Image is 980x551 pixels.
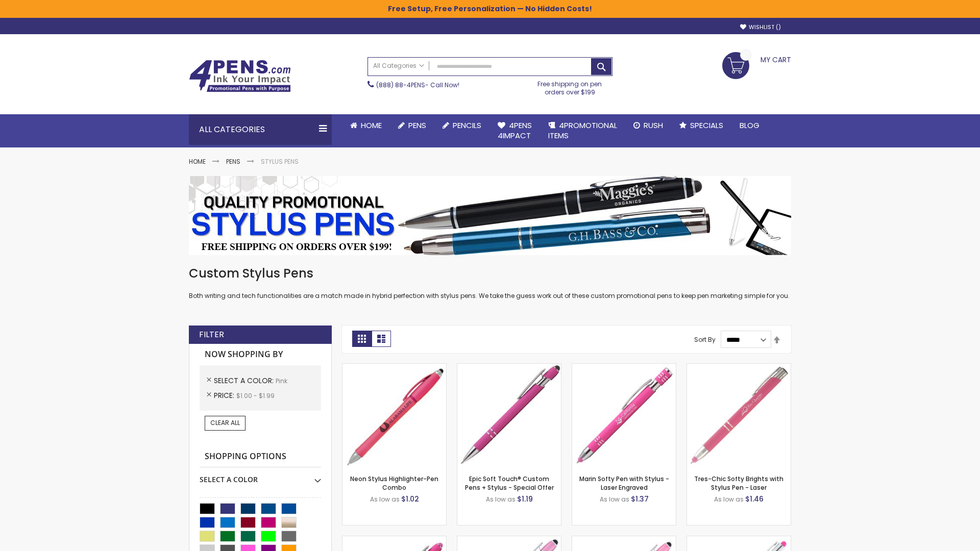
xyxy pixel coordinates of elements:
[572,536,676,544] a: Ellipse Stylus Pen - ColorJet-Pink
[189,265,791,300] div: Both writing and tech functionalities are a match made in hybrid perfection with stylus pens. We ...
[527,76,613,96] div: Free shipping on pen orders over $199
[342,114,390,137] a: Home
[572,363,676,372] a: Marin Softy Pen with Stylus - Laser Engraved-Pink
[368,58,429,74] a: All Categories
[189,265,791,282] h1: Custom Stylus Pens
[687,363,791,372] a: Tres-Chic Softy Brights with Stylus Pen - Laser-Pink
[361,120,382,131] span: Home
[373,62,424,70] span: All Categories
[465,474,554,491] a: Epic Soft Touch® Custom Pens + Stylus - Special Offer
[236,391,275,400] span: $1.00 - $1.99
[631,494,649,504] span: $1.37
[226,157,240,166] a: Pens
[342,364,446,467] img: Neon Stylus Highlighter-Pen Combo-Pink
[200,467,321,485] div: Select A Color
[540,114,625,147] a: 4PROMOTIONALITEMS
[498,120,532,141] span: 4Pens 4impact
[370,495,400,504] span: As low as
[376,81,459,89] span: - Call Now!
[189,114,332,145] div: All Categories
[352,331,372,347] strong: Grid
[210,418,240,427] span: Clear All
[740,120,759,131] span: Blog
[714,495,744,504] span: As low as
[579,474,669,491] a: Marin Softy Pen with Stylus - Laser Engraved
[189,157,206,166] a: Home
[671,114,731,137] a: Specials
[644,120,663,131] span: Rush
[548,120,617,141] span: 4PROMOTIONAL ITEMS
[199,329,224,340] strong: Filter
[200,446,321,468] strong: Shopping Options
[401,494,419,504] span: $1.02
[434,114,489,137] a: Pencils
[376,81,425,89] a: (888) 88-4PENS
[261,157,299,166] strong: Stylus Pens
[200,344,321,365] strong: Now Shopping by
[342,363,446,372] a: Neon Stylus Highlighter-Pen Combo-Pink
[276,377,287,385] span: Pink
[600,495,629,504] span: As low as
[342,536,446,544] a: Ellipse Softy Brights with Stylus Pen - Laser-Pink
[572,364,676,467] img: Marin Softy Pen with Stylus - Laser Engraved-Pink
[408,120,426,131] span: Pens
[694,474,783,491] a: Tres-Chic Softy Brights with Stylus Pen - Laser
[690,120,723,131] span: Specials
[189,176,791,255] img: Stylus Pens
[453,120,481,131] span: Pencils
[457,363,561,372] a: 4P-MS8B-Pink
[625,114,671,137] a: Rush
[214,390,236,400] span: Price
[205,416,246,430] a: Clear All
[214,375,276,386] span: Select A Color
[390,114,434,137] a: Pens
[745,494,764,504] span: $1.46
[740,23,781,31] a: Wishlist
[457,536,561,544] a: Ellipse Stylus Pen - LaserMax-Pink
[189,60,291,92] img: 4Pens Custom Pens and Promotional Products
[457,364,561,467] img: 4P-MS8B-Pink
[731,114,768,137] a: Blog
[486,495,516,504] span: As low as
[517,494,533,504] span: $1.19
[694,335,716,344] label: Sort By
[350,474,438,491] a: Neon Stylus Highlighter-Pen Combo
[687,536,791,544] a: Tres-Chic Softy with Stylus Top Pen - ColorJet-Pink
[489,114,540,147] a: 4Pens4impact
[687,364,791,467] img: Tres-Chic Softy Brights with Stylus Pen - Laser-Pink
